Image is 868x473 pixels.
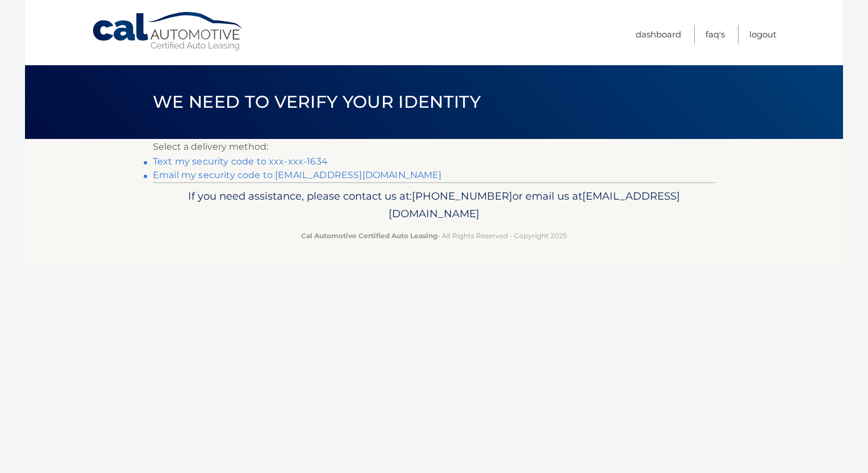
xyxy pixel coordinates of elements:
[749,25,777,44] a: Logout
[160,187,708,223] p: If you need assistance, please contact us at: or email us at
[706,25,725,44] a: FAQ's
[412,189,512,202] span: [PHONE_NUMBER]
[160,230,708,242] p: - All Rights Reserved - Copyright 2025
[153,170,442,180] a: Email my security code to [EMAIL_ADDRESS][DOMAIN_NAME]
[301,231,437,240] strong: Cal Automotive Certified Auto Leasing
[153,139,715,155] p: Select a delivery method:
[91,11,245,52] a: Cal Automotive
[153,156,328,167] a: Text my security code to xxx-xxx-1634
[153,91,481,112] span: We need to verify your identity
[636,25,681,44] a: Dashboard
